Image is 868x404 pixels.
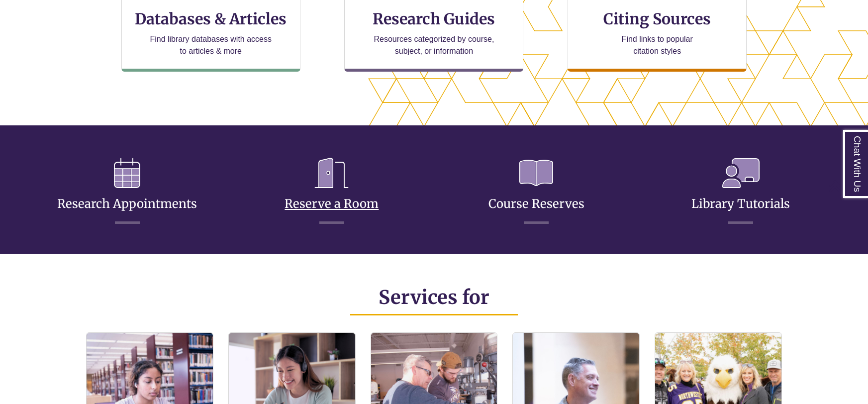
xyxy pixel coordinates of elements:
p: Find links to popular citation styles [609,33,706,57]
h3: Databases & Articles [130,9,292,28]
a: Research Appointments [57,172,197,211]
a: Course Reserves [488,172,584,211]
a: Back to Top [828,179,866,193]
h3: Research Guides [353,9,515,28]
a: Library Tutorials [691,172,790,211]
h3: Citing Sources [596,9,718,28]
p: Find library databases with access to articles & more [146,33,276,57]
a: Reserve a Room [285,172,379,211]
span: Services for [379,286,489,309]
p: Resources categorized by course, subject, or information [369,33,499,57]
